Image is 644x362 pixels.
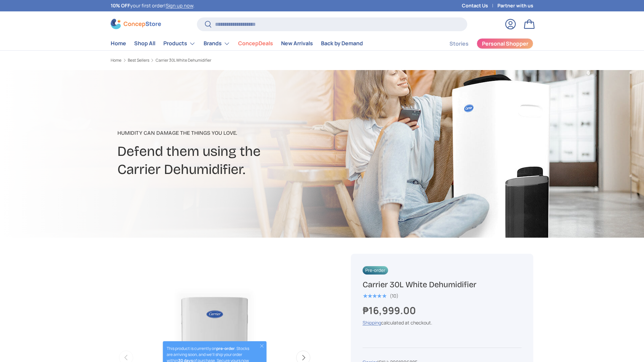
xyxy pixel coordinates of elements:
[111,37,363,50] nav: Primary
[281,37,313,50] a: New Arrivals
[111,58,121,62] a: Home
[462,2,497,9] a: Contact Us
[363,266,388,275] span: Pre-order
[363,293,386,299] span: ★★★★★
[363,293,386,299] div: 5.0 out of 5.0 stars
[166,2,193,9] a: Sign up now
[449,37,469,50] a: Stories
[117,129,375,137] p: Humidity can damage the things you love.
[321,37,363,50] a: Back by Demand
[128,58,149,62] a: Best Sellers
[111,37,126,50] a: Home
[163,37,196,50] a: Products
[477,38,533,49] a: Personal Shopper
[200,37,234,50] summary: Brands
[390,293,398,298] div: (10)
[497,2,533,9] a: Partner with us
[363,319,381,326] a: Shipping
[134,37,155,50] a: Shop All
[156,58,211,62] a: Carrier 30L White Dehumidifier
[216,346,235,351] strong: pre-order
[363,292,398,299] a: 5.0 out of 5.0 stars (10)
[111,2,195,9] p: your first order! .
[117,142,375,179] h2: Defend them using the Carrier Dehumidifier.
[111,19,161,29] img: ConcepStore
[482,41,528,46] span: Personal Shopper
[363,280,522,290] h1: Carrier 30L White Dehumidifier
[363,319,522,326] div: calculated at checkout.
[111,2,130,9] strong: 10% OFF
[159,37,200,50] summary: Products
[363,304,418,317] strong: ₱16,999.00
[111,57,335,63] nav: Breadcrumbs
[204,37,230,50] a: Brands
[238,37,273,50] a: ConcepDeals
[433,37,533,50] nav: Secondary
